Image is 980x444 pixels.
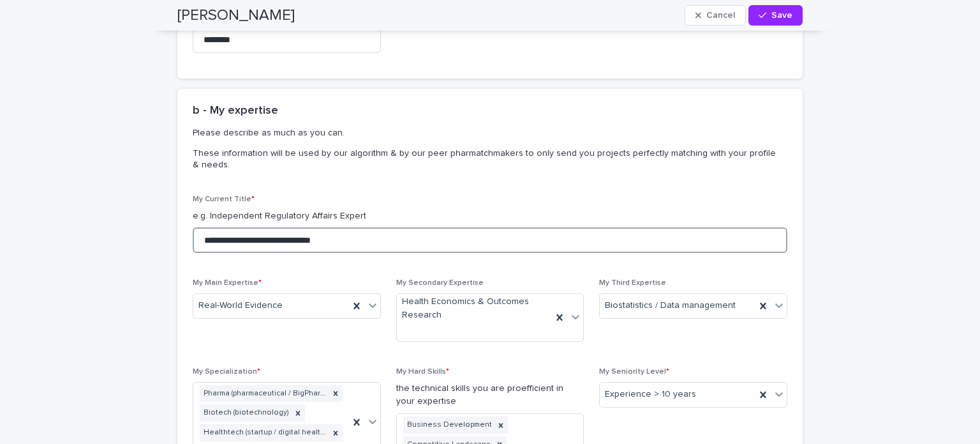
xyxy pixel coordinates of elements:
[771,11,792,20] span: Save
[748,5,803,26] button: Save
[402,295,547,322] span: Health Economics & Outcomes Research
[193,148,782,171] p: These information will be used by our algorithm & by our peer pharmatchmakers to only send you pr...
[403,417,494,434] div: Business Development
[193,104,278,118] h2: b - My expertise
[706,11,735,20] span: Cancel
[200,404,291,422] div: Biotech (biotechnology)
[193,195,255,203] span: My Current Title
[396,279,484,287] span: My Secondary Expertise
[193,368,260,376] span: My Specialization
[200,385,329,402] div: Pharma (pharmaceutical / BigPharma)
[685,5,746,26] button: Cancel
[177,6,295,25] h2: [PERSON_NAME]
[200,424,329,441] div: Healthtech (startup / digital health)
[193,279,262,287] span: My Main Expertise
[193,210,787,223] p: e.g. Independent Regulatory Affairs Expert
[396,368,449,376] span: My Hard Skills
[599,368,669,376] span: My Seniority Level
[605,299,736,312] span: Biostatistics / Data management
[396,382,584,409] p: the technical skills you are proefficient in your expertise
[605,388,696,401] span: Experience > 10 years
[599,279,666,287] span: My Third Expertise
[198,299,283,312] span: Real-World Evidence
[193,127,782,139] p: Please describe as much as you can.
